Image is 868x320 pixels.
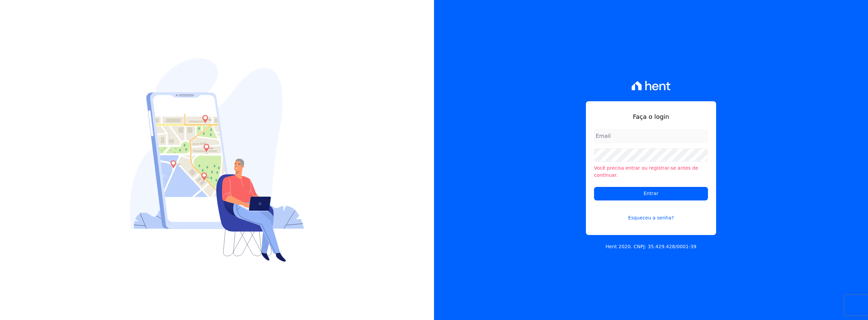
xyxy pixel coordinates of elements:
a: Esqueceu a senha? [594,206,708,221]
input: Email [594,129,708,143]
input: Entrar [594,187,708,200]
h1: Faça o login [594,112,708,121]
p: Hent 2020. CNPJ: 35.429.428/0001-39 [606,243,696,250]
li: Você precisa entrar ou registrar-se antes de continuar. [594,165,708,179]
img: Login [130,58,304,262]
